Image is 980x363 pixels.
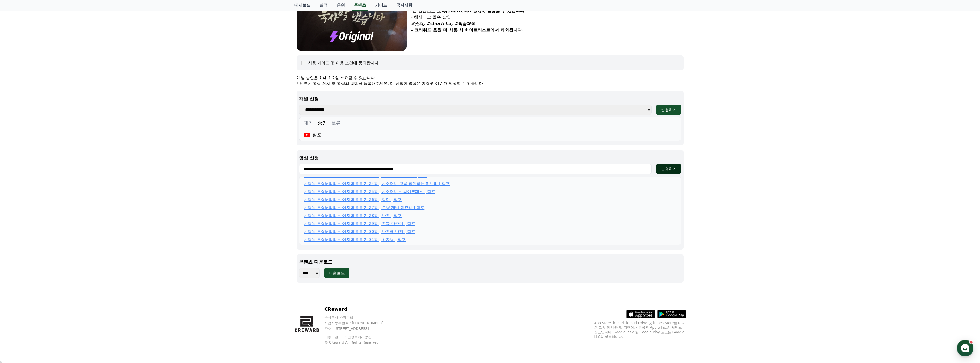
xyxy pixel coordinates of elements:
p: 콘텐츠 다운로드 [299,259,681,266]
a: 시댁을 부숴버리려는 여자의 이야기 28화 | 반전 | 깜포 [304,213,402,218]
p: 주소 : [STREET_ADDRESS] [324,326,394,331]
button: 다운로드 [324,268,349,278]
a: 시댁을 부숴버리려는 여자의 이야기 24화 | 시어머니 뒷목 잡게하는 며느리 | 깜포 [304,181,450,186]
button: 승인 [318,120,327,127]
p: App Store, iCloud, iCloud Drive 및 iTunes Store는 미국과 그 밖의 나라 및 지역에서 등록된 Apple Inc.의 서비스 상표입니다. Goo... [594,321,686,339]
a: 시댁을 부숴버리려는 여자의 이야기 25화 | 시어머니는 싸이코패스 | 깜포 [304,189,435,194]
a: 시댁을 부숴버리려는 여자의 이야기 30화 | 반전에 반전 | 깜포 [304,229,415,234]
div: 사용 가이드 및 이용 조건에 동의합니다. [308,60,380,66]
a: 시댁을 부숴버리려는 여자의 이야기 26화 | 엄마 | 깜포 [304,197,402,202]
p: - 해시태그 필수 삽입 [411,14,684,21]
p: 주식회사 와이피랩 [324,315,394,320]
em: '본 컨텐츠는 숏챠(Shortcha) 앱에서 감상할 수 있습니다' [411,8,526,13]
a: 시댁을 부숴버리려는 여자의 이야기 27화 | 그냥 제발 이혼해 | 깜포 [304,205,425,210]
p: © CReward All Rights Reserved. [324,340,394,345]
p: CReward [324,306,394,313]
span: 설정 [88,190,95,194]
span: 대화 [52,190,59,194]
em: #숏챠, #shortcha, #작품제목 [411,21,475,26]
div: 신청하기 [661,107,677,113]
p: 영상 신청 [299,155,681,161]
a: 홈 [2,181,38,195]
button: 신청하기 [656,164,681,174]
div: 신청하기 [661,166,677,172]
a: 대화 [38,181,74,195]
button: 보류 [331,120,340,127]
p: 사업자등록번호 : [PHONE_NUMBER] [324,321,394,325]
button: 대기 [304,120,313,127]
p: 채널 승인은 최대 1-2일 소요될 수 있습니다. [297,75,684,81]
button: 신청하기 [656,105,681,115]
a: 설정 [74,181,110,195]
a: 시댁을 부숴버리려는 여자의 이야기 31화 | 하자남 | 깜포 [304,237,406,242]
a: 시댁을 부숴버리려는 여자의 이야기 29화 | 진짜 안주인 | 깜포 [304,221,415,226]
strong: - 크리워드 음원 미 사용 시 화이트리스트에서 제외됩니다. [411,27,524,33]
p: * 반드시 영상 게시 후 영상의 URL을 등록해주세요. 미 신청한 영상은 저작권 이슈가 발생할 수 있습니다. [297,81,684,86]
a: 이용약관 [324,335,342,339]
div: 다운로드 [329,270,345,276]
span: 홈 [18,190,21,194]
a: 개인정보처리방침 [344,335,371,339]
div: 깜포 [304,131,322,138]
p: 채널 신청 [299,95,681,102]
